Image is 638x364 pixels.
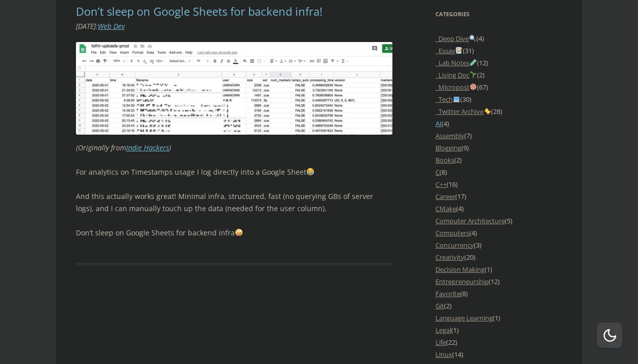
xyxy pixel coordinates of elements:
[435,190,562,203] li: (17)
[98,21,125,31] a: Web Dev
[435,326,451,335] a: Legal
[435,46,463,55] a: _Essay
[435,69,562,81] li: (2)
[470,71,476,78] img: 🌱
[435,131,464,140] a: Assembly
[470,59,476,66] img: 🧪
[435,166,562,178] li: (8)
[484,108,491,114] img: 🐤
[435,95,460,104] a: _Tech
[435,338,446,347] a: Life
[435,251,562,263] li: (20)
[435,204,456,213] a: CMake
[435,155,454,165] a: Books
[435,313,493,322] a: Language Learning
[435,178,562,190] li: (16)
[435,57,562,69] li: (12)
[435,336,562,348] li: (22)
[435,168,440,177] a: C
[435,239,562,251] li: (3)
[435,288,562,300] li: (8)
[435,227,562,239] li: (4)
[435,81,562,93] li: (67)
[435,34,476,43] a: _Deep Dive
[435,348,562,360] li: (14)
[435,216,505,225] a: Computer Architecture
[307,168,314,175] img: 😂
[435,240,474,250] a: Concurrency
[453,96,460,102] img: 💻
[435,142,562,154] li: (9)
[435,192,455,201] a: Career
[435,277,489,286] a: Entrepreneurship
[76,143,171,152] em: (Originally from )
[435,215,562,227] li: (5)
[435,275,562,288] li: (12)
[435,301,444,310] a: Git
[435,8,562,20] h3: Categories
[126,143,169,152] a: Indie Hackers
[435,143,461,152] a: Blogging
[435,324,562,336] li: (1)
[456,47,462,54] img: 📝
[76,166,392,178] p: For analytics on Timestamps usage I log directly into a Google Sheet
[435,154,562,166] li: (2)
[435,350,452,359] a: Linux
[435,130,562,142] li: (7)
[76,21,96,31] time: [DATE]
[435,58,477,67] a: _Lab Notes
[435,289,460,298] a: Favorite
[235,229,243,236] img: 🤪
[76,4,323,19] a: Don’t sleep on Google Sheets for backend infra!
[435,180,447,189] a: C++
[469,35,476,42] img: 🔍
[435,83,477,92] a: _Micropost
[435,312,562,324] li: (1)
[76,190,392,215] p: And this actually works great! Minimal infra, structured, fast (no querying GBs of server logs), ...
[76,227,392,239] p: Don’t sleep on Google Sheets for backend infra
[435,32,562,45] li: (4)
[435,203,562,215] li: (4)
[435,105,562,117] li: (28)
[435,300,562,312] li: (2)
[435,93,562,105] li: (30)
[435,119,442,128] a: AI
[435,253,464,262] a: Creativity
[470,84,476,90] img: 🍪
[435,107,491,116] a: _Twitter Archive
[435,263,562,275] li: (1)
[435,265,485,274] a: Decision Making
[435,117,562,130] li: (4)
[435,70,477,79] a: _Living Doc
[76,21,125,31] i: :
[435,228,469,237] a: Computers
[435,45,562,57] li: (31)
